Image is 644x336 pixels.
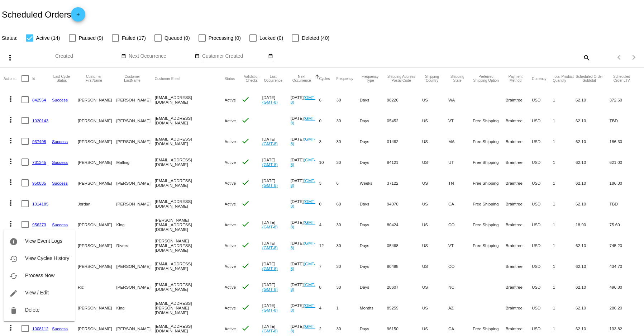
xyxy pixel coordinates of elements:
[25,255,69,261] span: View Cycles History
[9,306,18,315] mat-icon: delete
[9,289,18,298] mat-icon: edit
[25,273,54,278] span: Process Now
[25,307,39,313] span: Delete
[25,290,49,295] span: View / Edit
[9,272,18,280] mat-icon: cached
[25,238,62,244] span: View Event Logs
[9,237,18,246] mat-icon: info
[9,255,18,263] mat-icon: history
